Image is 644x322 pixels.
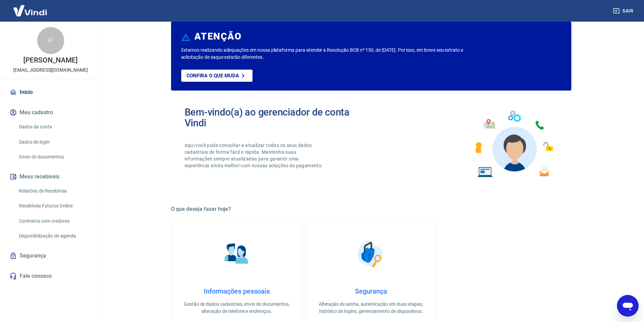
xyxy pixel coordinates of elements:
[194,33,241,40] h6: ATENÇÃO
[37,27,64,54] div: P
[13,67,88,74] p: [EMAIL_ADDRESS][DOMAIN_NAME]
[16,120,93,134] a: Dados da conta
[8,169,93,184] button: Meus recebíveis
[16,214,93,228] a: Contratos com credores
[16,229,93,243] a: Disponibilização de agenda
[185,142,325,169] p: Aqui você pode consultar e atualizar todos os seus dados cadastrais de forma fácil e rápida. Mant...
[16,135,93,149] a: Dados de login
[8,105,93,120] button: Meu cadastro
[171,206,571,213] h5: O que deseja fazer hoje?
[617,295,639,317] iframe: Botão para abrir a janela de mensagens
[182,287,291,295] h4: Informações pessoais
[8,85,93,100] a: Início
[187,73,239,79] p: Confira o que muda
[23,57,77,64] p: [PERSON_NAME]
[182,301,291,315] p: Gestão de dados cadastrais, envio de documentos, alteração de telefone e endereços.
[220,237,254,271] img: Informações pessoais
[8,248,93,263] a: Segurança
[8,0,52,21] img: Vindi
[612,5,636,17] button: Sair
[181,70,253,82] a: Confira o que muda
[354,237,388,271] img: Segurança
[185,107,371,128] h2: Bem-vindo(a) ao gerenciador de conta Vindi
[316,287,426,295] h4: Segurança
[469,107,558,181] img: Imagem de um avatar masculino com diversos icones exemplificando as funcionalidades do gerenciado...
[16,184,93,198] a: Relatório de Recebíveis
[181,47,485,61] p: Estamos realizando adequações em nossa plataforma para atender a Resolução BCB nº 150, de [DATE]....
[316,301,426,315] p: Alteração de senha, autenticação em duas etapas, histórico de logins, gerenciamento de dispositivos.
[16,199,93,213] a: Recebíveis Futuros Online
[8,269,93,283] a: Fale conosco
[16,150,93,164] a: Envio de documentos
